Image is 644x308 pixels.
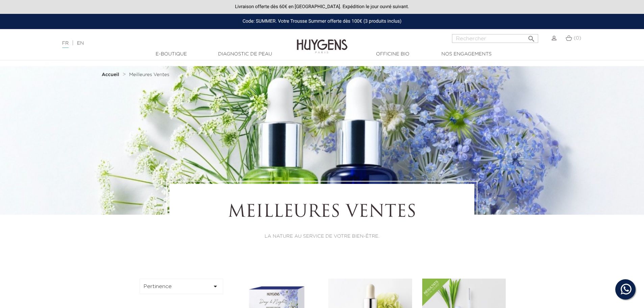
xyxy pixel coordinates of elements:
[211,282,219,290] i: 
[129,72,169,77] a: Meilleures Ventes
[525,32,538,41] button: 
[140,279,223,294] button: Pertinence
[359,51,427,58] a: Officine Bio
[297,28,348,54] img: Huygens
[138,51,205,58] a: E-Boutique
[102,72,121,77] a: Accueil
[188,233,456,240] p: LA NATURE AU SERVICE DE VOTRE BIEN-ÊTRE.
[102,72,119,77] strong: Accueil
[77,41,84,46] a: EN
[527,33,535,41] i: 
[188,203,456,223] h1: Meilleures Ventes
[452,34,538,43] input: Rechercher
[211,51,279,58] a: Diagnostic de peau
[59,39,263,47] div: |
[62,41,69,48] a: FR
[574,36,581,41] span: (0)
[433,51,500,58] a: Nos engagements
